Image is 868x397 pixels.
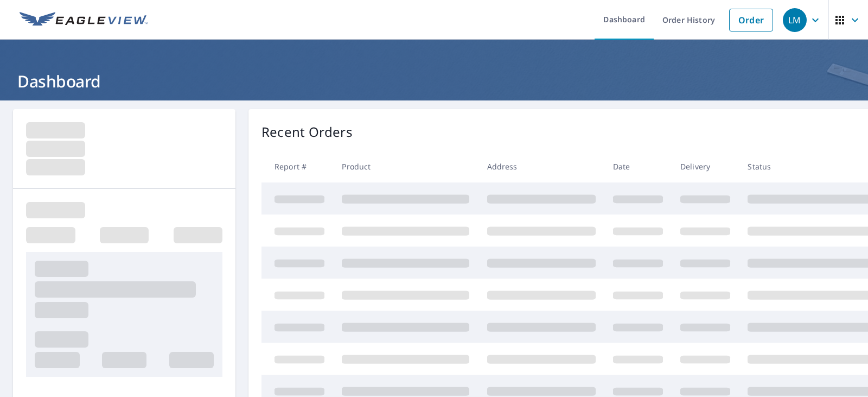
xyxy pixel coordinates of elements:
p: Recent Orders [261,122,353,142]
div: LM [783,8,807,32]
th: Date [604,150,672,182]
th: Delivery [672,150,739,182]
h1: Dashboard [13,70,855,92]
a: Order [729,9,773,31]
th: Report # [261,150,333,182]
th: Address [478,150,604,182]
th: Product [333,150,478,182]
img: EV Logo [20,12,148,28]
